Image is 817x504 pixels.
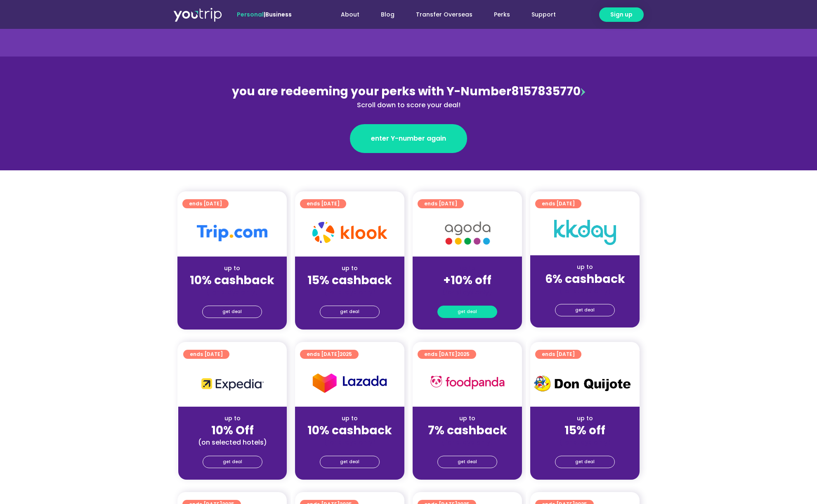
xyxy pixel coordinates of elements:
[457,351,470,358] span: 2025
[418,350,476,359] a: ends [DATE]2025
[232,83,511,99] span: you are redeeming your perks with Y-Number
[537,438,633,447] div: (for stays only)
[229,83,588,110] div: 8157835770
[237,10,292,19] span: |
[184,288,280,297] div: (for stays only)
[542,199,575,208] span: ends [DATE]
[521,7,567,22] a: Support
[460,264,475,272] span: up to
[340,456,359,468] span: get deal
[265,10,292,19] a: Business
[314,7,567,22] nav: Menu
[223,456,242,468] span: get deal
[340,306,359,318] span: get deal
[535,350,581,359] a: ends [DATE]
[424,350,470,359] span: ends [DATE]
[458,306,477,318] span: get deal
[189,199,222,208] span: ends [DATE]
[320,456,380,468] a: get deal
[202,306,262,318] a: get deal
[182,199,229,208] a: ends [DATE]
[545,271,625,287] strong: 6% cashback
[424,199,457,208] span: ends [DATE]
[371,134,446,144] span: enter Y-number again
[443,272,491,288] strong: +10% off
[307,422,392,438] strong: 10% cashback
[307,199,340,208] span: ends [DATE]
[203,456,262,468] a: get deal
[300,350,359,359] a: ends [DATE]2025
[302,264,398,273] div: up to
[222,306,242,318] span: get deal
[575,456,595,468] span: get deal
[418,199,464,208] a: ends [DATE]
[575,304,595,316] span: get deal
[437,456,497,468] a: get deal
[535,199,581,208] a: ends [DATE]
[350,124,467,153] a: enter Y-number again
[537,263,633,271] div: up to
[437,306,497,318] a: get deal
[302,438,398,447] div: (for stays only)
[419,438,515,447] div: (for stays only)
[555,456,615,468] a: get deal
[542,350,575,359] span: ends [DATE]
[302,414,398,423] div: up to
[340,351,352,358] span: 2025
[211,422,254,438] strong: 10% Off
[300,199,346,208] a: ends [DATE]
[370,7,405,22] a: Blog
[229,100,588,110] div: Scroll down to score your deal!
[419,288,515,297] div: (for stays only)
[320,306,380,318] a: get deal
[190,350,223,359] span: ends [DATE]
[183,350,229,359] a: ends [DATE]
[458,456,477,468] span: get deal
[330,7,370,22] a: About
[307,350,352,359] span: ends [DATE]
[428,422,507,438] strong: 7% cashback
[537,287,633,295] div: (for stays only)
[237,10,264,19] span: Personal
[419,414,515,423] div: up to
[537,414,633,423] div: up to
[185,438,280,447] div: (on selected hotels)
[599,7,644,22] a: Sign up
[302,288,398,297] div: (for stays only)
[405,7,483,22] a: Transfer Overseas
[555,304,615,316] a: get deal
[610,10,633,19] span: Sign up
[190,272,274,288] strong: 10% cashback
[307,272,392,288] strong: 15% cashback
[184,264,280,273] div: up to
[564,422,605,438] strong: 15% off
[483,7,521,22] a: Perks
[185,414,280,423] div: up to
